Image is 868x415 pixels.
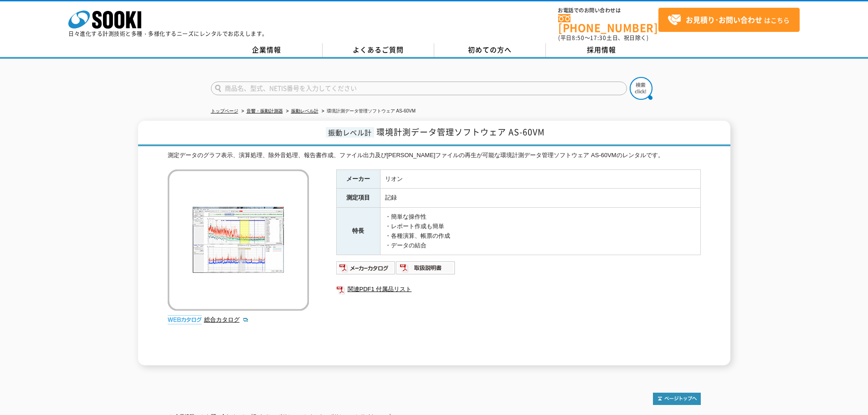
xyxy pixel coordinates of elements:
[376,126,545,138] span: 環境計測データ管理ソフトウェア AS-60VM
[291,108,318,113] a: 振動レベル計
[380,208,700,255] td: ・簡単な操作性 ・レポート作成も簡単 ・各種演算、帳票の作成 ・データの結合
[434,43,546,57] a: 初めての方へ
[380,169,700,189] td: リオン
[168,315,202,324] img: webカタログ
[686,14,762,25] strong: お見積り･お問い合わせ
[558,8,658,13] span: お電話でのお問い合わせは
[336,189,380,208] th: 測定項目
[546,43,657,57] a: 採用情報
[211,43,323,57] a: 企業情報
[211,82,627,95] input: 商品名、型式、NETIS番号を入力してください
[336,267,396,274] a: メーカーカタログ
[668,13,790,27] span: はこちら
[336,261,396,275] img: メーカーカタログ
[658,8,800,32] a: お見積り･お問い合わせはこちら
[653,393,701,405] img: トップページへ
[396,261,456,275] img: 取扱説明書
[68,31,268,36] p: 日々進化する計測技術と多種・多様化するニーズにレンタルでお応えします。
[168,151,701,160] div: 測定データのグラフ表示、演算処理、除外音処理、報告書作成、ファイル出力及び[PERSON_NAME]ファイルの再生が可能な環境計測データ管理ソフトウェア AS-60VMのレンタルです。
[336,208,380,255] th: 特長
[336,169,380,189] th: メーカー
[396,267,456,274] a: 取扱説明書
[168,169,309,311] img: 環境計測データ管理ソフトウェア AS-60VM
[211,108,238,113] a: トップページ
[247,108,283,113] a: 音響・振動計測器
[320,107,416,116] li: 環境計測データ管理ソフトウェア AS-60VM
[630,77,652,100] img: btn_search.png
[558,14,658,33] a: [PHONE_NUMBER]
[323,43,434,57] a: よくあるご質問
[326,127,374,138] span: 振動レベル計
[558,34,648,42] span: (平日 ～ 土日、祝日除く)
[572,34,585,42] span: 8:50
[336,283,701,295] a: 関連PDF1 付属品リスト
[590,34,606,42] span: 17:30
[380,189,700,208] td: 記録
[204,316,249,323] a: 総合カタログ
[468,45,512,55] span: 初めての方へ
